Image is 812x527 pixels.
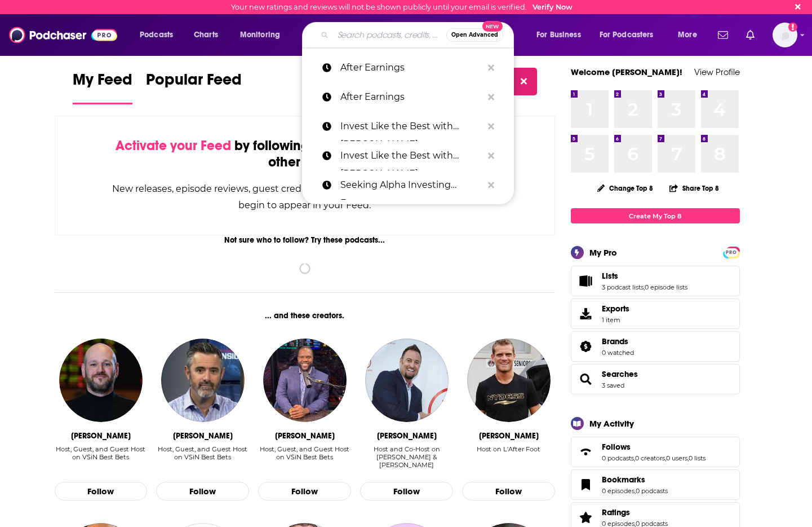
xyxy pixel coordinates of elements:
[602,442,705,452] a: Follows
[725,248,738,256] a: PRO
[55,235,556,245] div: Not sure who to follow? Try these podcasts...
[112,138,499,170] div: by following Podcasts, Creators, Lists, and other Users!
[140,27,173,43] span: Podcasts
[773,23,797,47] button: Show profile menu
[479,431,539,441] div: Jerome Rothen
[602,369,638,379] span: Searches
[602,381,624,389] a: 3 saved
[665,454,666,462] span: ,
[536,27,581,43] span: For Business
[571,266,740,296] span: Lists
[462,482,555,501] button: Follow
[571,437,740,467] span: Follows
[116,137,231,154] span: Activate your Feed
[592,26,670,44] button: open menu
[240,27,280,43] span: Monitoring
[602,336,634,346] a: Brands
[451,32,498,38] span: Open Advanced
[132,26,188,44] button: open menu
[446,28,503,42] button: Open AdvancedNew
[360,445,453,469] div: Host and Co-Host on [PERSON_NAME] & [PERSON_NAME]
[644,283,645,291] span: ,
[302,112,514,141] a: Invest Like the Best with [PERSON_NAME]
[666,454,687,462] a: 0 users
[9,24,117,46] img: Podchaser - Follow, Share and Rate Podcasts
[275,431,335,441] div: Femi Abebefe
[635,454,665,462] a: 0 creators
[263,339,347,422] img: Femi Abebefe
[602,336,628,346] span: Brands
[258,445,351,461] div: Host, Guest, and Guest Host on VSiN Best Bets
[477,445,540,469] div: Host on L'After Foot
[258,445,351,469] div: Host, Guest, and Guest Host on VSiN Best Bets
[571,469,740,500] span: Bookmarks
[602,283,644,291] a: 3 podcast lists
[360,445,453,469] div: Host and Co-Host on Blair & Barker
[360,482,453,501] button: Follow
[575,371,597,387] a: Searches
[302,82,514,112] a: After Earnings
[194,27,218,43] span: Charts
[467,339,551,422] img: Jerome Rothen
[571,364,740,394] span: Searches
[670,26,711,44] button: open menu
[575,510,597,525] a: Ratings
[575,339,597,354] a: Brands
[365,339,449,422] img: Kevin Barker
[231,3,573,11] div: Your new ratings and reviews will not be shown publicly until your email is verified.
[602,475,668,485] a: Bookmarks
[602,487,634,495] a: 0 episodes
[302,170,514,200] a: Seeking Alpha Investing Experts
[340,82,482,112] p: After Earnings
[602,271,618,281] span: Lists
[602,442,631,452] span: Follows
[482,21,503,32] span: New
[636,487,668,495] a: 0 podcasts
[591,181,660,195] button: Change Top 8
[55,445,148,461] div: Host, Guest, and Guest Host on VSiN Best Bets
[302,141,514,170] a: Invest Like the Best with [PERSON_NAME]
[302,53,514,82] a: After Earnings
[55,445,148,469] div: Host, Guest, and Guest Host on VSiN Best Bets
[602,475,645,485] span: Bookmarks
[602,304,629,314] span: Exports
[689,454,705,462] a: 0 lists
[575,306,597,322] span: Exports
[73,70,132,104] a: My Feed
[59,339,143,422] a: Wes Reynolds
[146,70,242,96] span: Popular Feed
[340,141,482,170] p: Invest Like the Best with Patrick O’Shaughnessy
[340,112,482,141] p: Invest Like the Best with Patrick O’Shaughnessy
[788,23,797,32] svg: Email not verified
[725,248,738,257] span: PRO
[669,177,720,199] button: Share Top 8
[55,311,556,320] div: ... and these creators.
[340,170,482,200] p: Seeking Alpha Investing Experts
[258,482,351,501] button: Follow
[477,445,540,453] div: Host on L'After Foot
[313,22,525,48] div: Search podcasts, credits, & more...
[634,454,635,462] span: ,
[773,23,797,47] img: User Profile
[571,67,682,77] a: Welcome [PERSON_NAME]!
[713,25,733,45] a: Show notifications dropdown
[146,70,242,104] a: Popular Feed
[156,445,249,461] div: Host, Guest, and Guest Host on VSiN Best Bets
[589,418,634,429] div: My Activity
[156,445,249,469] div: Host, Guest, and Guest Host on VSiN Best Bets
[602,507,630,517] span: Ratings
[773,23,797,47] span: Logged in as charlottestone
[156,482,249,501] button: Follow
[333,26,446,44] input: Search podcasts, credits, & more...
[634,487,636,495] span: ,
[575,477,597,493] a: Bookmarks
[533,3,573,11] a: Verify Now
[602,316,629,324] span: 1 item
[602,271,687,281] a: Lists
[529,26,595,44] button: open menu
[571,298,740,329] a: Exports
